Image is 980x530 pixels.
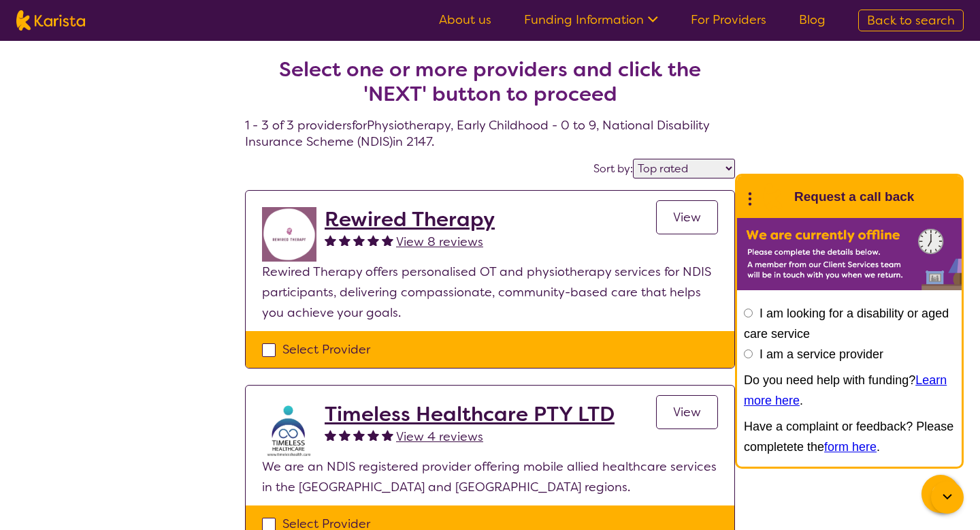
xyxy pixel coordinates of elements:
img: fullstar [325,234,336,246]
img: fullstar [382,429,393,441]
p: We are an NDIS registered provider offering mobile allied healthcare services in the [GEOGRAPHIC_... [262,456,718,497]
img: Karista [759,183,786,211]
button: Channel Menu [921,475,960,513]
a: Blog [799,12,826,28]
label: I am a service provider [759,347,883,361]
a: View 8 reviews [396,232,483,252]
a: About us [439,12,491,28]
img: fullstar [367,234,379,246]
h2: Select one or more providers and click the 'NEXT' button to proceed [261,57,719,106]
img: Karista offline chat form to request call back [737,218,962,290]
img: fullstar [353,429,365,441]
a: View [656,200,718,234]
p: Rewired Therapy offers personalised OT and physiotherapy services for NDIS participants, deliveri... [262,262,718,323]
img: Karista logo [16,10,85,31]
a: Timeless Healthcare PTY LTD [325,402,615,426]
img: fullstar [382,234,393,246]
img: fullstar [325,429,336,441]
a: form here [824,440,877,454]
label: I am looking for a disability or aged care service [744,307,949,341]
span: View 4 reviews [396,428,483,445]
span: View 8 reviews [396,234,483,250]
a: View 4 reviews [396,426,483,447]
a: For Providers [691,12,766,28]
span: View [673,404,701,420]
a: View [656,395,718,429]
img: fullstar [339,429,350,441]
img: jovdti8ilrgkpezhq0s9.png [262,207,316,262]
a: Back to search [858,10,964,31]
img: fullstar [367,429,379,441]
img: fullstar [353,234,365,246]
h1: Request a call back [794,187,914,207]
a: Funding Information [524,12,658,28]
p: Have a complaint or feedback? Please completete the . [744,416,955,457]
span: View [673,209,701,225]
p: Do you need help with funding? . [744,370,955,411]
a: Rewired Therapy [325,207,495,232]
span: Back to search [867,12,955,29]
h4: 1 - 3 of 3 providers for Physiotherapy , Early Childhood - 0 to 9 , National Disability Insurance... [245,25,735,150]
img: crpuwnkay6cgqnsg7el4.jpg [262,402,316,456]
img: fullstar [339,234,350,246]
label: Sort by: [593,161,633,176]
